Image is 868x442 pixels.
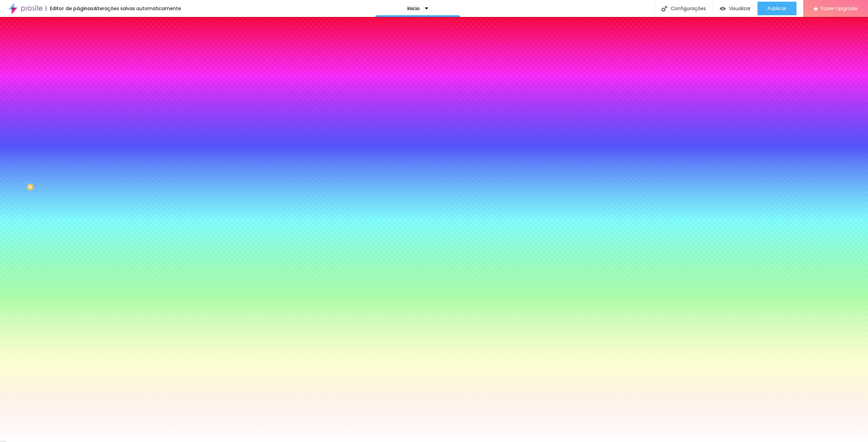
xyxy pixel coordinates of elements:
div: Editor de páginas [46,6,94,11]
p: inicio [407,6,420,11]
button: Visualizar [713,2,757,15]
img: view-1.svg [720,6,726,12]
div: Alterações salvas automaticamente [94,6,181,11]
button: Publicar [757,2,796,15]
img: Icone [662,6,667,12]
span: Fazer Upgrade [821,5,858,11]
span: Publicar [768,6,786,11]
span: Visualizar [729,6,751,11]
